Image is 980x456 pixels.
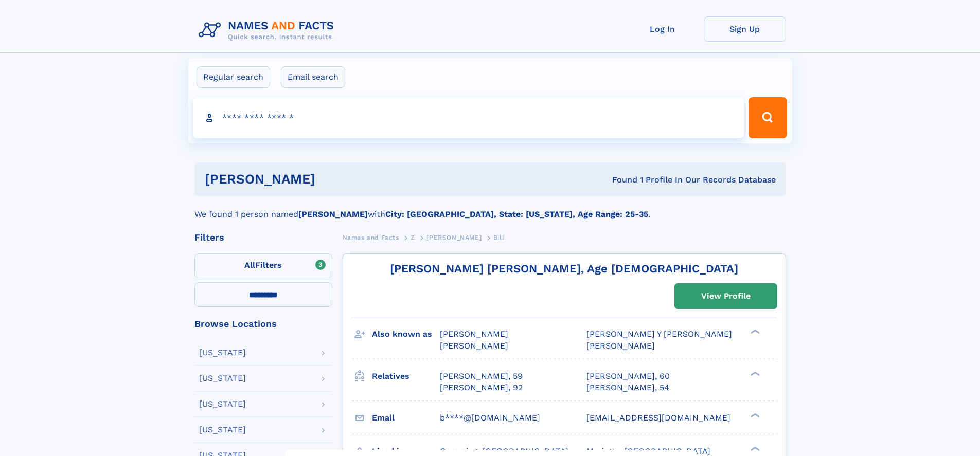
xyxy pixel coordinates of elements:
[586,446,710,456] span: Marietta, [GEOGRAPHIC_DATA]
[426,231,482,244] a: [PERSON_NAME]
[586,413,730,423] span: [EMAIL_ADDRESS][DOMAIN_NAME]
[372,325,440,343] h3: Also known as
[464,174,776,186] div: Found 1 Profile In Our Records Database
[701,284,751,308] div: View Profile
[193,97,744,138] input: search input
[199,374,246,382] div: [US_STATE]
[244,260,255,270] span: All
[440,382,523,393] a: [PERSON_NAME], 92
[749,97,787,138] button: Search Button
[385,209,648,219] b: City: [GEOGRAPHIC_DATA], State: [US_STATE], Age Range: 25-35
[199,400,246,408] div: [US_STATE]
[440,446,568,456] span: Cumming, [GEOGRAPHIC_DATA]
[704,16,786,42] a: Sign Up
[440,341,508,351] span: [PERSON_NAME]
[440,371,523,382] a: [PERSON_NAME], 59
[194,16,343,44] img: Logo Names and Facts
[586,371,670,382] a: [PERSON_NAME], 60
[621,16,704,42] a: Log In
[197,66,270,88] label: Regular search
[493,234,504,241] span: Bill
[199,349,246,357] div: [US_STATE]
[194,233,332,242] div: Filters
[194,253,332,278] label: Filters
[426,234,482,241] span: [PERSON_NAME]
[748,412,760,418] div: ❯
[411,231,415,244] a: Z
[194,319,332,329] div: Browse Locations
[390,262,738,275] a: [PERSON_NAME] [PERSON_NAME], Age [DEMOGRAPHIC_DATA]
[586,329,732,339] span: [PERSON_NAME] Y [PERSON_NAME]
[281,66,345,88] label: Email search
[748,329,760,335] div: ❯
[205,173,464,186] h1: [PERSON_NAME]
[748,445,760,452] div: ❯
[199,426,246,434] div: [US_STATE]
[411,234,415,241] span: Z
[372,409,440,427] h3: Email
[586,341,655,351] span: [PERSON_NAME]
[675,284,777,308] a: View Profile
[748,370,760,377] div: ❯
[440,329,508,339] span: [PERSON_NAME]
[586,382,669,393] a: [PERSON_NAME], 54
[194,196,786,221] div: We found 1 person named with .
[343,231,399,244] a: Names and Facts
[372,368,440,385] h3: Relatives
[298,209,368,219] b: [PERSON_NAME]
